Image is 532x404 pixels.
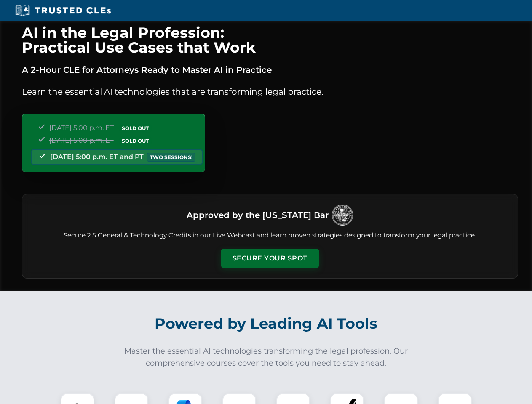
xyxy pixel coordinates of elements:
h2: Powered by Leading AI Tools [33,309,500,338]
span: [DATE] 5:00 p.m. ET [49,124,114,132]
p: A 2-Hour CLE for Attorneys Ready to Master AI in Practice [22,63,518,77]
img: Trusted CLEs [13,4,113,17]
span: SOLD OUT [119,136,152,145]
p: Learn the essential AI technologies that are transforming legal practice. [22,85,518,98]
span: SOLD OUT [119,124,152,133]
h3: Approved by the [US_STATE] Bar [187,207,329,223]
h1: AI in the Legal Profession: Practical Use Cases that Work [22,25,518,55]
button: Secure Your Spot [221,249,319,268]
span: [DATE] 5:00 p.m. ET [49,136,114,144]
p: Secure 2.5 General & Technology Credits in our Live Webcast and learn proven strategies designed ... [32,231,508,240]
img: Logo [332,205,353,226]
p: Master the essential AI technologies transforming the legal profession. Our comprehensive courses... [119,345,414,369]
